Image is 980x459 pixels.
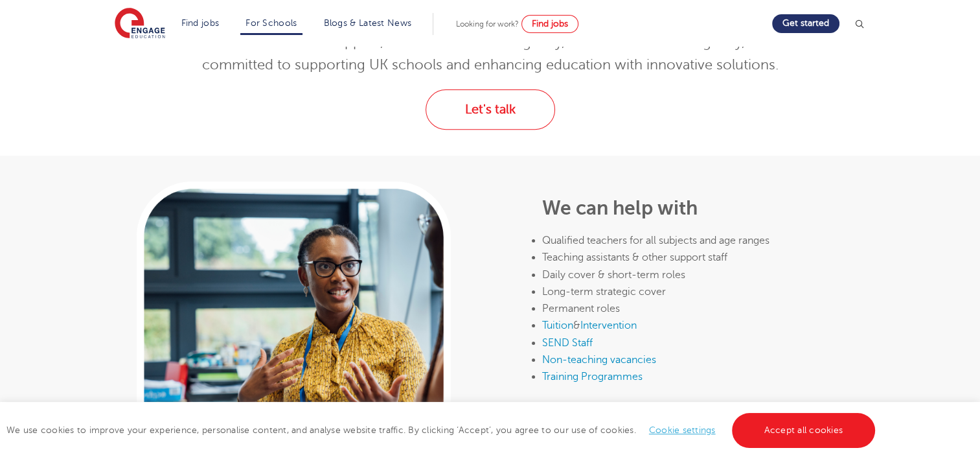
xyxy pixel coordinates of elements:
[115,8,165,40] img: Engage Education
[6,425,878,435] span: We use cookies to improve your experience, personalise content, and analyse website traffic. By c...
[521,15,578,33] a: Find jobs
[542,317,831,334] li: &
[542,371,643,383] a: Training Programmes
[542,354,656,366] a: Non-teaching vacancies
[542,197,831,219] h2: We can help with
[426,89,555,130] a: Let's talk
[181,18,220,28] a: Find jobs
[542,266,831,283] li: Daily cover & short-term roles
[542,398,831,449] p: We’re not a ‘quick fix’ agency; we collaborate closely with you to create a clear, sustainable pa...
[542,249,831,266] li: Teaching assistants & other support staff
[532,19,568,29] span: Find jobs
[580,320,637,331] a: Intervention
[245,18,297,28] a: For Schools
[649,425,716,435] a: Cookie settings
[542,232,831,249] li: Qualified teachers for all subjects and age ranges
[542,337,593,349] a: SEND Staff
[542,300,831,317] li: Permanent roles
[772,14,839,33] a: Get started
[732,413,876,448] a: Accept all cookies
[324,18,412,28] a: Blogs & Latest News
[456,19,519,29] span: Looking for work?
[542,320,573,331] a: Tuition
[542,283,831,300] li: Long-term strategic cover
